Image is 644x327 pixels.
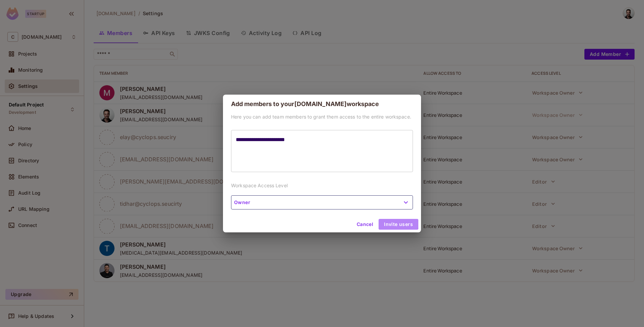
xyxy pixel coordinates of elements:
p: Workspace Access Level [231,182,413,189]
button: Invite users [379,219,418,230]
button: Cancel [354,219,376,230]
p: Here you can add team members to grant them access to the entire workspace. [231,113,413,120]
h2: Add members to your [DOMAIN_NAME] workspace [223,95,421,113]
button: Owner [231,195,413,209]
